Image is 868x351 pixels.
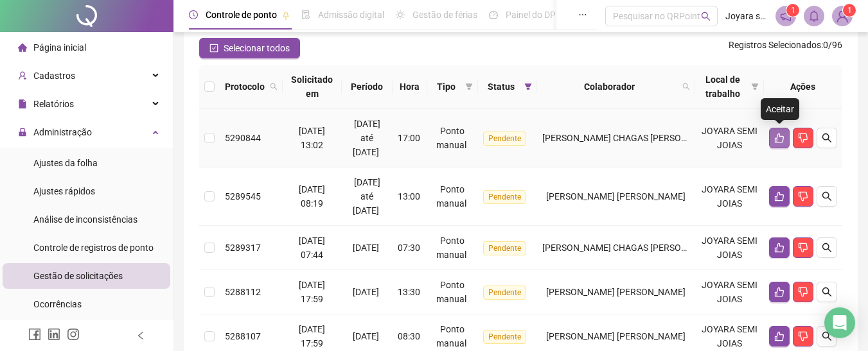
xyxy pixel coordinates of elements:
[483,330,526,344] span: Pendente
[299,184,325,209] span: [DATE] 08:19
[798,243,808,253] span: dislike
[833,6,852,26] img: 85763
[483,286,526,300] span: Pendente
[822,243,832,253] span: search
[353,119,380,157] span: [DATE] até [DATE]
[786,4,799,17] sup: 1
[522,77,535,96] span: filter
[701,12,711,21] span: search
[67,328,80,341] span: instagram
[524,83,532,90] span: filter
[695,167,764,226] td: JOYARA SEMI JOIAS
[798,191,808,201] span: dislike
[353,243,379,253] span: [DATE]
[483,80,519,94] span: Status
[436,280,466,304] span: Ponto manual
[729,40,821,50] span: Registros Selecionados
[33,42,86,53] span: Página inicial
[206,10,277,20] span: Controle de ponto
[682,83,690,90] span: search
[847,6,852,15] span: 1
[318,10,384,20] span: Admissão digital
[270,83,278,90] span: search
[301,10,310,19] span: file-done
[353,331,379,341] span: [DATE]
[774,133,784,143] span: like
[436,324,466,348] span: Ponto manual
[483,241,526,255] span: Pendente
[353,177,380,216] span: [DATE] até [DATE]
[729,38,842,58] span: : 0 / 96
[751,83,759,90] span: filter
[483,190,526,204] span: Pendente
[299,324,325,348] span: [DATE] 17:59
[791,6,795,15] span: 1
[483,132,526,146] span: Pendente
[398,243,420,253] span: 07:30
[398,287,420,297] span: 13:30
[542,133,719,143] span: [PERSON_NAME] CHAGAS [PERSON_NAME]
[822,191,832,201] span: search
[695,109,764,167] td: JOYARA SEMI JOIAS
[546,287,686,297] span: [PERSON_NAME] [PERSON_NAME]
[225,133,261,143] span: 5290844
[822,133,832,143] span: search
[578,10,587,19] span: ellipsis
[695,270,764,314] td: JOYARA SEMI JOIAS
[18,43,27,52] span: home
[798,331,808,341] span: dislike
[299,235,325,260] span: [DATE] 07:44
[33,271,123,281] span: Gestão de solicitações
[267,77,280,96] span: search
[489,10,498,19] span: dashboard
[542,80,677,94] span: Colaborador
[436,126,466,150] span: Ponto manual
[774,191,784,201] span: like
[774,331,784,341] span: like
[542,243,719,253] span: [PERSON_NAME] CHAGAS [PERSON_NAME]
[28,328,41,341] span: facebook
[432,80,460,94] span: Tipo
[412,10,477,20] span: Gestão de férias
[822,331,832,341] span: search
[33,186,95,196] span: Ajustes rápidos
[225,243,261,253] span: 5289317
[48,328,60,341] span: linkedin
[725,9,768,23] span: Joyara semi jóias
[761,98,799,120] div: Aceitar
[18,71,27,80] span: user-add
[199,38,300,58] button: Selecionar todos
[299,280,325,304] span: [DATE] 17:59
[398,331,420,341] span: 08:30
[798,133,808,143] span: dislike
[465,83,473,90] span: filter
[33,243,154,253] span: Controle de registros de ponto
[695,226,764,270] td: JOYARA SEMI JOIAS
[136,331,145,340] span: left
[798,287,808,297] span: dislike
[33,99,74,109] span: Relatórios
[225,80,265,94] span: Protocolo
[822,287,832,297] span: search
[224,41,290,55] span: Selecionar todos
[680,77,693,96] span: search
[463,77,475,96] span: filter
[18,128,27,137] span: lock
[700,73,746,101] span: Local de trabalho
[353,287,379,297] span: [DATE]
[33,71,75,81] span: Cadastros
[436,235,466,260] span: Ponto manual
[769,80,837,94] div: Ações
[808,10,820,22] span: bell
[774,287,784,297] span: like
[393,65,427,109] th: Hora
[189,10,198,19] span: clock-circle
[748,70,761,103] span: filter
[225,331,261,341] span: 5288107
[33,299,82,309] span: Ocorrências
[33,158,98,168] span: Ajustes da folha
[33,127,92,137] span: Administração
[398,133,420,143] span: 17:00
[546,191,686,201] span: [PERSON_NAME] [PERSON_NAME]
[824,307,855,338] div: Open Intercom Messenger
